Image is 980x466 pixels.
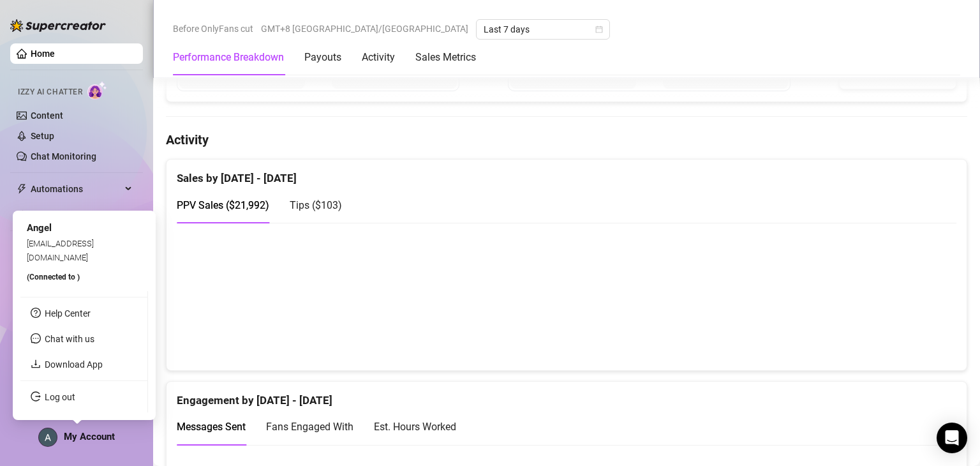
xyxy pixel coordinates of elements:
[45,359,103,370] a: Download App
[39,428,57,446] img: ACg8ocIpWzLmD3A5hmkSZfBJcT14Fg8bFGaqbLo-Z0mqyYAWwTjPNSU=s96-c
[45,392,75,402] a: Log out
[177,199,269,211] span: PPV Sales ( $21,992 )
[374,419,456,435] div: Est. Hours Worked
[18,86,82,98] span: Izzy AI Chatter
[27,222,52,234] span: Angel
[45,334,94,344] span: Chat with us
[173,19,253,38] span: Before OnlyFans cut
[362,50,395,65] div: Activity
[261,19,468,38] span: GMT+8 [GEOGRAPHIC_DATA]/[GEOGRAPHIC_DATA]
[484,20,602,39] span: Last 7 days
[27,273,80,282] span: (Connected to )
[177,160,956,187] div: Sales by [DATE] - [DATE]
[177,421,246,433] span: Messages Sent
[45,308,91,319] a: Help Center
[10,19,106,32] img: logo-BBDzfeDw.svg
[31,131,54,141] a: Setup
[266,421,353,433] span: Fans Engaged With
[17,184,27,194] span: thunderbolt
[166,131,967,149] h4: Activity
[595,26,603,33] span: calendar
[31,110,63,121] a: Content
[177,382,956,409] div: Engagement by [DATE] - [DATE]
[415,50,476,65] div: Sales Metrics
[64,431,115,442] span: My Account
[87,81,107,100] img: AI Chatter
[290,199,342,211] span: Tips ( $103 )
[31,204,121,225] span: Chat Copilot
[304,50,341,65] div: Payouts
[27,238,94,262] span: [EMAIL_ADDRESS][DOMAIN_NAME]
[31,333,41,343] span: message
[31,179,121,199] span: Automations
[20,387,147,407] li: Log out
[31,151,96,162] a: Chat Monitoring
[173,50,284,65] div: Performance Breakdown
[937,423,967,453] div: Open Intercom Messenger
[31,49,55,59] a: Home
